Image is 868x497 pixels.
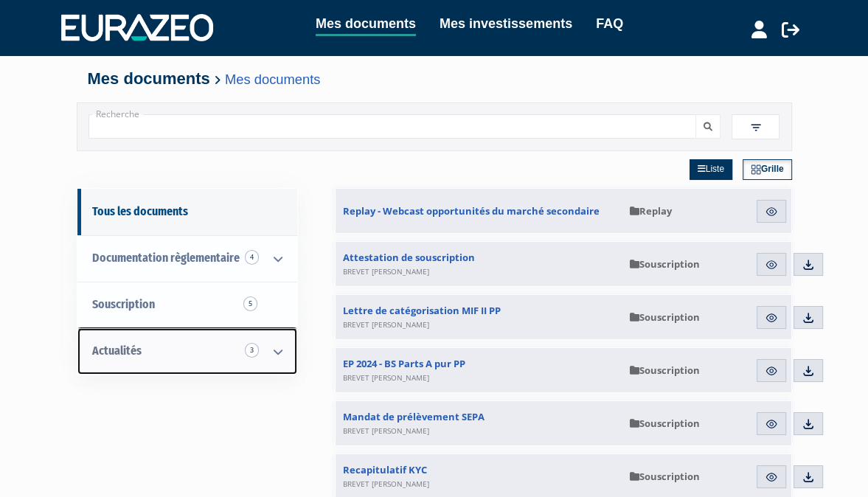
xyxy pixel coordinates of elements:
a: EP 2024 - BS Parts A pur PPBREVET [PERSON_NAME] [336,348,622,392]
img: download.svg [802,470,815,484]
span: BREVET [PERSON_NAME] [343,479,429,489]
a: FAQ [596,13,623,34]
a: Mes investissements [440,13,572,34]
img: eye.svg [765,258,778,271]
img: download.svg [802,311,815,324]
span: Souscription [630,257,700,271]
span: Actualités [92,344,142,358]
span: Replay - Webcast opportunités du marché secondaire [343,204,600,218]
a: Souscription5 [77,282,297,328]
a: Lettre de catégorisation MIF II PPBREVET [PERSON_NAME] [336,295,622,339]
a: Documentation règlementaire 4 [77,235,297,282]
span: 3 [245,343,259,358]
input: Recherche [88,114,696,139]
img: eye.svg [765,470,778,484]
a: Grille [743,159,792,180]
img: download.svg [802,417,815,431]
span: BREVET [PERSON_NAME] [343,319,429,330]
span: 5 [243,296,257,311]
h4: Mes documents [88,70,781,88]
img: eye.svg [765,205,778,218]
span: BREVET [PERSON_NAME] [343,266,429,277]
img: download.svg [802,258,815,271]
a: Mandat de prélèvement SEPABREVET [PERSON_NAME] [336,401,622,445]
img: eye.svg [765,364,778,378]
a: Replay - Webcast opportunités du marché secondaire [336,189,622,233]
span: 4 [245,250,259,265]
span: Souscription [630,470,700,483]
a: Liste [690,159,732,180]
img: eye.svg [765,311,778,324]
a: Mes documents [316,13,416,36]
span: Attestation de souscription [343,251,475,277]
span: BREVET [PERSON_NAME] [343,372,429,383]
img: 1732889491-logotype_eurazeo_blanc_rvb.png [61,14,213,41]
img: grid.svg [751,164,761,175]
img: download.svg [802,364,815,378]
span: Recapitulatif KYC [343,463,429,490]
span: Souscription [630,417,700,430]
span: Lettre de catégorisation MIF II PP [343,304,501,330]
span: Souscription [630,364,700,377]
span: Souscription [92,297,155,311]
a: Tous les documents [77,189,297,235]
img: filter.svg [749,121,763,134]
img: eye.svg [765,417,778,431]
span: Mandat de prélèvement SEPA [343,410,485,437]
a: Attestation de souscriptionBREVET [PERSON_NAME] [336,242,622,286]
a: Mes documents [225,72,320,87]
span: Replay [630,204,672,218]
span: BREVET [PERSON_NAME] [343,425,429,436]
span: EP 2024 - BS Parts A pur PP [343,357,465,383]
a: Actualités 3 [77,328,297,375]
span: Souscription [630,310,700,324]
span: Documentation règlementaire [92,251,240,265]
